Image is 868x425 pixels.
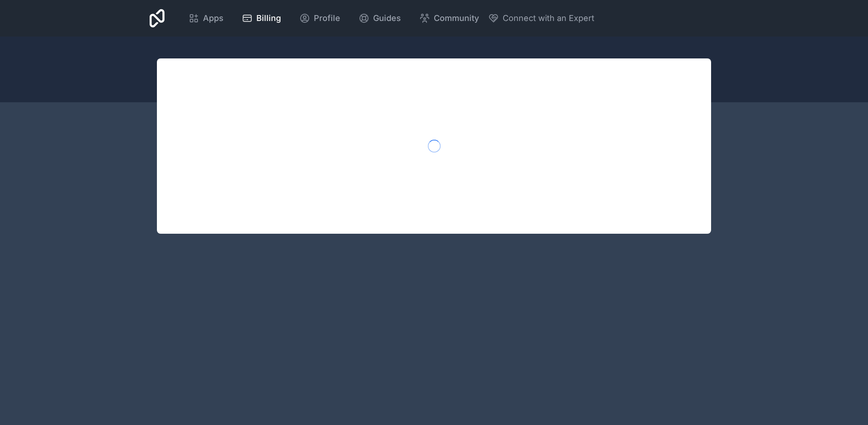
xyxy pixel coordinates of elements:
span: Connect with an Expert [503,12,594,25]
span: Guides [373,12,401,25]
button: Connect with an Expert [488,12,594,25]
span: Apps [203,12,223,25]
a: Billing [234,8,288,28]
a: Community [412,8,486,28]
span: Billing [256,12,281,25]
a: Profile [292,8,348,28]
span: Community [434,12,479,25]
span: Profile [314,12,340,25]
a: Guides [351,8,408,28]
a: Apps [181,8,231,28]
